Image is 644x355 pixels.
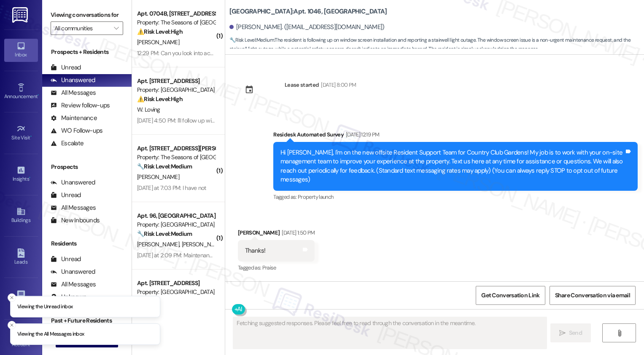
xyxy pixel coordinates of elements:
div: Unanswered [51,178,95,187]
div: Tagged as: [238,262,315,274]
span: Send [569,328,582,337]
div: Unread [51,255,81,264]
a: Account [4,328,38,351]
div: Unanswered [51,267,95,276]
a: Templates • [4,287,38,310]
textarea: Fetching suggested responses. Please feel free to read through the conversation in the meantime. [233,317,547,349]
div: Maintenance [51,114,97,123]
span: • [38,92,39,98]
div: [PERSON_NAME]. ([EMAIL_ADDRESS][DOMAIN_NAME]) [229,23,385,32]
div: Property: The Seasons of [GEOGRAPHIC_DATA] [137,153,215,162]
div: WO Follow-ups [51,126,102,135]
span: [PERSON_NAME] [137,38,179,46]
input: All communities [54,21,110,35]
div: Lease started [285,80,319,89]
div: Hi [PERSON_NAME], I'm on the new offsite Resident Support Team for Country Club Gardens! My job i... [280,148,624,184]
span: Praise [262,264,276,271]
label: Viewing conversations for [51,8,123,21]
span: [PERSON_NAME] [137,173,179,181]
div: Property: [GEOGRAPHIC_DATA] [137,85,215,94]
div: [PERSON_NAME] [238,228,315,240]
div: All Messages [51,88,96,97]
b: [GEOGRAPHIC_DATA]: Apt. 1046, [GEOGRAPHIC_DATA] [229,7,387,16]
button: Send [550,323,591,342]
div: Apt. 96, [GEOGRAPHIC_DATA] [137,211,215,220]
span: W. Loving [137,106,160,113]
a: Inbox [4,39,38,61]
i:  [559,330,566,336]
span: Share Conversation via email [555,291,630,300]
div: [DATE] 12:19 PM [344,130,379,139]
div: Apt. [STREET_ADDRESS] [137,279,215,288]
img: ResiDesk Logo [12,7,30,23]
div: Unanswered [51,76,95,85]
p: Viewing the All Messages inbox [17,331,84,338]
div: Prospects + Residents [42,48,132,56]
div: Escalate [51,139,84,148]
div: Unread [51,191,81,200]
strong: ⚠️ Risk Level: High [137,95,183,103]
strong: 🔧 Risk Level: Medium [229,37,274,43]
strong: ⚠️ Risk Level: High [137,28,183,35]
a: Insights • [4,163,38,186]
div: [DATE] 4:50 PM: I'll follow up with [PERSON_NAME] though I heard she's leaving soon. Can you send... [137,117,537,124]
span: Get Conversation Link [481,291,539,300]
div: Property: The Seasons of [GEOGRAPHIC_DATA] [137,18,215,27]
button: Get Conversation Link [476,286,545,305]
i:  [114,25,119,32]
a: Leads [4,246,38,269]
span: Property launch [298,193,333,200]
strong: 🔧 Risk Level: Medium [137,163,192,170]
div: All Messages [51,280,96,289]
div: [DATE] 8:00 PM [319,80,356,89]
span: : The resident is following up on window screen installation and reporting a stairwell light outa... [229,36,644,54]
span: [PERSON_NAME] [137,240,182,248]
span: [PERSON_NAME] [181,240,224,248]
div: [DATE] at 7:03 PM: I have not [137,184,206,192]
div: All Messages [51,203,96,212]
div: Residesk Automated Survey [273,130,638,142]
p: Viewing the Unread inbox [17,303,73,310]
div: Review follow-ups [51,101,110,110]
div: Property: [GEOGRAPHIC_DATA] [137,288,215,296]
div: Residents [42,239,132,248]
div: [DATE] at 2:09 PM: Maintenance has not, but [PERSON_NAME] has emailed me about when a good time t... [137,251,440,259]
div: Apt. [STREET_ADDRESS] [137,77,215,85]
span: • [30,133,32,139]
div: Property: [GEOGRAPHIC_DATA] [137,220,215,229]
strong: 🔧 Risk Level: Medium [137,230,192,238]
button: Close toast [8,321,16,329]
div: Prospects [42,163,132,171]
a: Buildings [4,204,38,227]
a: Site Visit • [4,122,38,144]
i:  [616,330,622,336]
div: [DATE] 1:50 PM [280,228,315,237]
div: Thanks! [245,246,266,255]
button: Close toast [8,293,16,302]
div: New Inbounds [51,216,100,225]
div: Tagged as: [273,191,638,203]
div: 12:29 PM: Can you look into accepting Bilt payments? I'm currently having to have them mail out r... [137,49,567,57]
div: Apt. 0704B, [STREET_ADDRESS][PERSON_NAME] [137,9,215,18]
div: Apt. [STREET_ADDRESS][PERSON_NAME] [137,144,215,153]
span: • [29,175,30,181]
button: Share Conversation via email [550,286,636,305]
div: Unread [51,63,81,72]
